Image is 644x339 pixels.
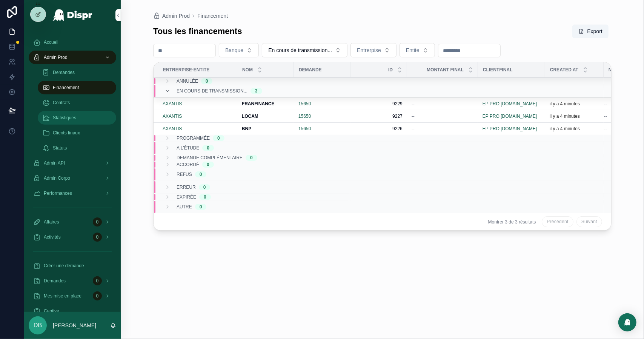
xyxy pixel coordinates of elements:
[298,126,346,132] a: 15650
[483,113,541,119] a: EP PRO [DOMAIN_NAME]
[53,130,80,136] span: Clients finaux
[153,12,190,20] a: Admin Prod
[163,126,182,132] a: AXANTIS
[177,171,192,177] span: Refus
[177,204,192,210] span: Autre
[242,126,289,132] a: BNP
[250,155,253,161] div: 0
[242,101,275,106] strong: FRANFINANCE
[200,204,202,210] div: 0
[550,126,599,132] a: il y a 4 minutes
[604,101,607,107] span: --
[44,160,65,166] span: Admin API
[44,278,66,284] span: Demandes
[177,155,243,161] span: Demande complémentaire
[44,175,70,181] span: Admin Corpo
[412,113,473,119] a: --
[44,54,68,60] span: Admin Prod
[550,126,580,132] p: il y a 4 minutes
[242,67,253,73] span: Nom
[298,113,311,119] a: 15650
[44,219,59,225] span: Affaires
[483,126,537,132] a: EP PRO [DOMAIN_NAME]
[550,113,599,119] a: il y a 4 minutes
[483,67,513,73] span: ClientFinal
[163,67,209,73] span: Entrerpise-Entite
[483,113,537,119] span: EP PRO [DOMAIN_NAME]
[53,69,75,76] span: Demandes
[29,259,116,273] a: Créer une demande
[177,184,196,190] span: Erreur
[153,26,242,37] h1: Tous les financements
[550,101,599,107] a: il y a 4 minutes
[29,156,116,170] a: Admin API
[38,66,116,79] a: Demandes
[29,35,116,49] a: Accueil
[177,135,210,141] span: Programmée
[242,114,258,119] strong: LOCAM
[298,126,311,132] span: 15650
[53,100,70,106] span: Contrats
[204,194,206,200] div: 0
[412,101,473,107] a: --
[163,101,233,107] a: AXANTIS
[298,101,346,107] a: 15650
[572,25,609,38] button: Export
[53,145,67,151] span: Statuts
[427,67,464,73] span: Montant final
[163,113,182,119] a: AXANTIS
[93,291,102,300] div: 0
[262,43,347,57] button: Select Button
[44,263,84,269] span: Créer une demande
[242,101,289,107] a: FRANFINANCE
[44,190,72,196] span: Performances
[268,46,332,54] span: En cours de transmission...
[24,30,121,312] div: scrollable content
[29,51,116,64] a: Admin Prod
[298,113,346,119] a: 15650
[29,289,116,303] a: Mes mise en place0
[200,171,202,177] div: 0
[177,162,199,168] span: Accordé
[355,113,403,119] a: 9227
[355,126,403,132] a: 9226
[38,111,116,125] a: Statistiques
[53,322,96,329] p: [PERSON_NAME]
[177,145,199,151] span: A l'étude
[29,230,116,244] a: Activités0
[29,274,116,288] a: Demandes0
[483,126,541,132] a: EP PRO [DOMAIN_NAME]
[177,194,196,200] span: Expirée
[400,43,435,57] button: Select Button
[242,126,251,131] strong: BNP
[355,101,403,107] a: 9229
[29,171,116,185] a: Admin Corpo
[298,101,311,107] a: 15650
[207,145,209,151] div: 0
[550,101,580,107] p: il y a 4 minutes
[350,43,397,57] button: Select Button
[44,234,61,240] span: Activités
[177,88,247,94] span: En cours de transmission...
[207,162,209,168] div: 0
[197,12,228,20] a: Financement
[255,88,258,94] div: 3
[44,293,81,299] span: Mes mise en place
[225,46,243,54] span: Banque
[44,308,59,314] span: Captive
[93,276,102,285] div: 0
[604,126,607,132] span: --
[550,113,580,119] p: il y a 4 minutes
[357,46,381,54] span: Entrerpise
[483,101,537,107] a: EP PRO [DOMAIN_NAME]
[93,217,102,227] div: 0
[299,67,322,73] span: Demande
[34,321,42,330] span: DB
[483,101,541,107] a: EP PRO [DOMAIN_NAME]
